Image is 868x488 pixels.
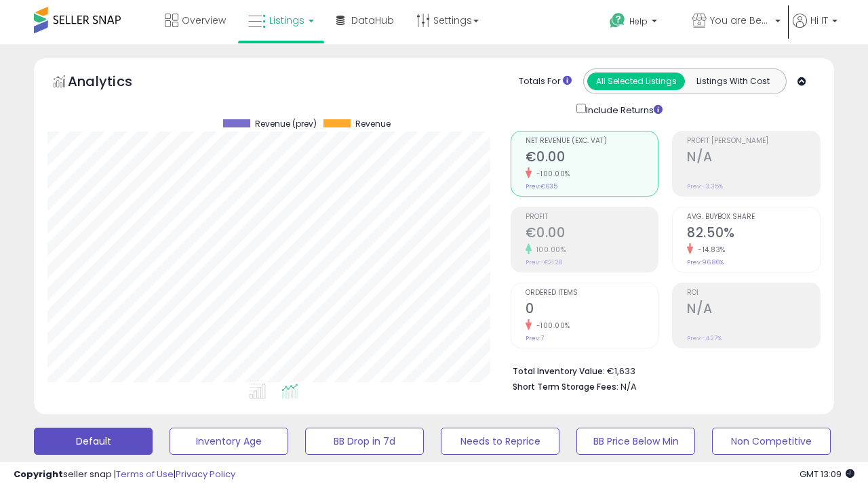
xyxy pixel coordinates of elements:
[34,428,153,455] button: Default
[170,428,288,455] button: Inventory Age
[526,225,658,243] h2: €0.00
[599,2,680,44] a: Help
[687,334,722,342] small: Prev: -4.27%
[687,213,820,221] span: Avg. Buybox Share
[351,14,394,27] span: DataHub
[687,149,820,167] h2: N/A
[526,149,658,167] h2: €0.00
[687,225,820,243] h2: 82.50%
[684,73,782,90] button: Listings With Cost
[526,182,557,190] small: Prev: €635
[710,14,771,27] span: You are Beautiful (IT)
[532,169,570,179] small: -100.00%
[14,468,235,481] div: seller snap | |
[526,334,544,342] small: Prev: 7
[14,468,63,481] strong: Copyright
[687,182,723,190] small: Prev: -3.35%
[255,119,317,129] span: Revenue (prev)
[687,138,820,145] span: Profit [PERSON_NAME]
[526,289,658,297] span: Ordered Items
[526,213,658,221] span: Profit
[712,428,831,455] button: Non Competitive
[587,73,685,90] button: All Selected Listings
[526,301,658,319] h2: 0
[793,14,837,44] a: Hi IT
[526,258,562,266] small: Prev: -€21.28
[687,289,820,297] span: ROI
[532,245,566,255] small: 100.00%
[116,468,174,481] a: Terms of Use
[519,75,572,88] div: Totals For
[513,381,618,392] b: Short Term Storage Fees:
[176,468,235,481] a: Privacy Policy
[441,428,559,455] button: Needs to Reprice
[609,12,626,29] i: Get Help
[305,428,424,455] button: BB Drop in 7d
[629,16,648,27] span: Help
[566,101,678,117] div: Include Returns
[513,365,605,377] b: Total Inventory Value:
[576,428,695,455] button: BB Price Below Min
[526,138,658,145] span: Net Revenue (Exc. VAT)
[182,14,226,27] span: Overview
[800,468,854,481] span: 2025-09-7 13:09 GMT
[355,119,391,129] span: Revenue
[513,362,811,378] li: €1,633
[693,245,726,255] small: -14.83%
[620,380,637,393] span: N/A
[532,321,570,331] small: -100.00%
[687,258,724,266] small: Prev: 96.86%
[269,14,304,27] span: Listings
[68,72,159,94] h5: Analytics
[810,14,828,27] span: Hi IT
[687,301,820,319] h2: N/A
